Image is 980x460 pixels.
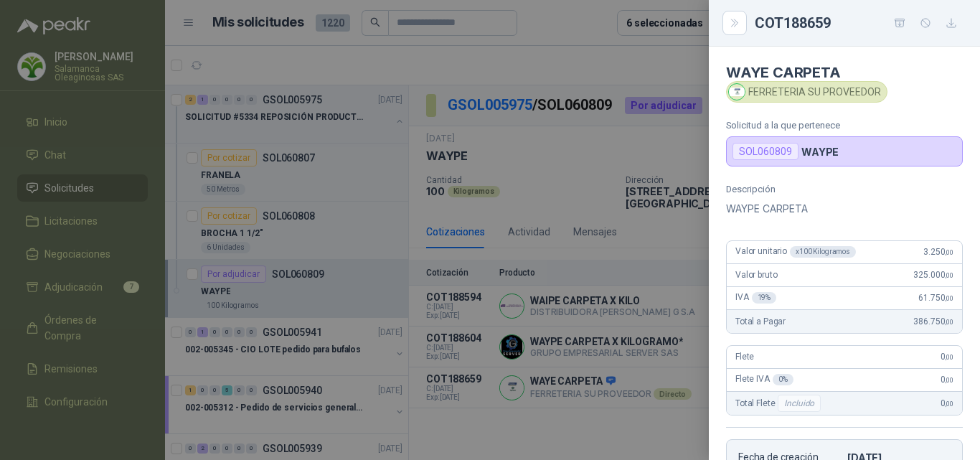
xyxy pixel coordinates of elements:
span: ,00 [945,271,953,279]
img: Company Logo [729,84,745,100]
span: ,00 [945,248,953,256]
span: ,00 [945,376,953,384]
span: Total a Pagar [735,316,786,327]
span: IVA [735,292,776,304]
p: WAYPE [801,146,839,158]
div: Incluido [778,395,821,412]
span: Valor bruto [735,270,777,280]
span: 0 [941,352,953,362]
p: Descripción [726,184,963,194]
span: ,00 [945,400,953,408]
span: ,00 [945,294,953,302]
span: ,00 [945,353,953,361]
span: Flete IVA [735,374,793,385]
div: COT188659 [755,11,963,34]
span: ,00 [945,318,953,326]
span: 0 [941,375,953,385]
span: 61.750 [918,293,953,303]
div: 19 % [752,292,777,304]
div: 0 % [773,374,793,385]
span: Flete [735,352,754,362]
p: WAYPE CARPETA [726,200,963,217]
button: Close [726,14,743,32]
span: Total Flete [735,395,824,412]
span: 3.250 [923,247,953,257]
span: 325.000 [913,270,953,280]
span: Valor unitario [735,246,856,258]
span: 386.750 [913,316,953,327]
div: SOL060809 [732,143,798,160]
span: 0 [941,398,953,408]
h4: WAYE CARPETA [726,64,963,81]
div: FERRETERIA SU PROVEEDOR [726,81,887,103]
div: x 100 Kilogramos [790,246,856,258]
p: Solicitud a la que pertenece [726,120,963,131]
